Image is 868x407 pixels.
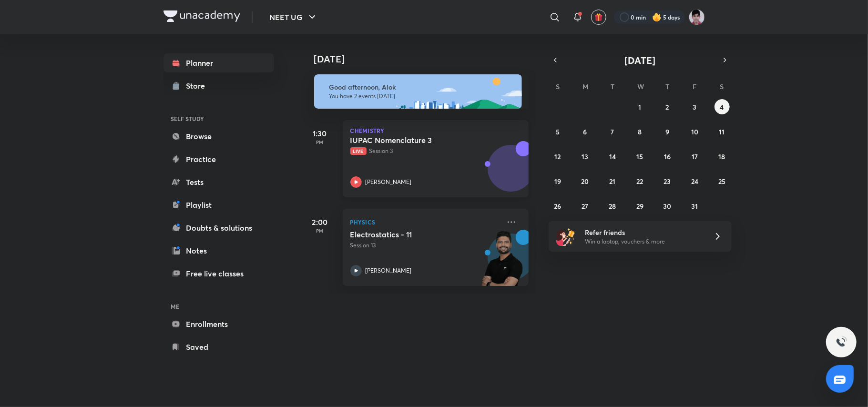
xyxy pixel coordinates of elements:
abbr: October 20, 2025 [582,177,589,186]
button: October 30, 2025 [660,198,675,214]
abbr: October 15, 2025 [636,152,643,161]
button: October 3, 2025 [687,99,702,114]
img: Company Logo [163,10,240,22]
h6: SELF STUDY [163,111,274,127]
h4: [DATE] [314,53,538,65]
a: Doubts & solutions [163,218,274,237]
abbr: October 7, 2025 [611,127,614,136]
a: Tests [163,173,274,192]
p: [PERSON_NAME] [366,266,412,275]
h6: Good afternoon, Alok [329,83,513,92]
button: October 13, 2025 [578,149,593,164]
p: Chemistry [350,128,521,133]
abbr: October 10, 2025 [691,127,698,136]
button: October 11, 2025 [715,124,730,139]
abbr: October 25, 2025 [718,177,725,186]
img: afternoon [314,74,522,109]
img: unacademy [476,230,529,295]
abbr: Sunday [556,82,560,91]
button: October 24, 2025 [687,173,702,189]
abbr: October 1, 2025 [638,102,641,112]
abbr: October 21, 2025 [610,177,616,186]
abbr: October 31, 2025 [691,202,698,211]
button: avatar [591,10,606,25]
abbr: Saturday [720,82,724,91]
abbr: October 17, 2025 [692,152,698,161]
abbr: October 28, 2025 [609,202,616,211]
p: Win a laptop, vouchers & more [585,237,702,246]
abbr: October 19, 2025 [554,177,561,186]
img: Avatar [488,150,534,196]
button: [DATE] [562,53,718,67]
abbr: October 18, 2025 [719,152,725,161]
img: streak [652,12,662,22]
button: October 18, 2025 [715,149,730,164]
abbr: October 29, 2025 [636,202,643,211]
img: ttu [836,336,847,348]
abbr: Wednesday [637,82,644,91]
abbr: October 27, 2025 [582,202,589,211]
abbr: October 8, 2025 [638,127,642,136]
button: October 25, 2025 [715,173,730,189]
button: October 17, 2025 [687,149,702,164]
button: October 26, 2025 [550,198,565,214]
a: Notes [163,241,274,260]
abbr: October 23, 2025 [664,177,671,186]
abbr: October 14, 2025 [609,152,616,161]
abbr: October 3, 2025 [693,102,696,112]
p: [PERSON_NAME] [366,178,412,186]
p: Physics [350,216,500,228]
abbr: October 13, 2025 [582,152,589,161]
button: October 31, 2025 [687,198,702,214]
p: Session 3 [350,147,500,155]
abbr: Monday [583,82,589,91]
abbr: Friday [693,82,696,91]
a: Free live classes [163,264,274,283]
button: October 27, 2025 [578,198,593,214]
button: October 19, 2025 [550,173,565,189]
button: October 20, 2025 [578,173,593,189]
a: Saved [163,337,274,356]
abbr: October 11, 2025 [719,127,725,136]
button: October 12, 2025 [550,149,565,164]
h5: IUPAC Nomenclature 3 [350,135,469,145]
h6: ME [163,298,274,315]
abbr: October 26, 2025 [554,202,562,211]
abbr: October 24, 2025 [691,177,698,186]
abbr: October 30, 2025 [663,202,671,211]
div: Store [186,80,211,92]
a: Planner [163,53,274,72]
abbr: October 2, 2025 [665,102,669,112]
p: PM [301,139,339,145]
button: October 9, 2025 [660,124,675,139]
button: October 5, 2025 [550,124,565,139]
p: Session 13 [350,241,500,250]
button: October 10, 2025 [687,124,702,139]
a: Company Logo [163,10,240,24]
button: October 4, 2025 [715,99,730,114]
a: Enrollments [163,315,274,334]
button: October 14, 2025 [605,149,620,164]
span: [DATE] [624,54,655,67]
a: Browse [163,127,274,146]
abbr: October 22, 2025 [636,177,643,186]
h5: 2:00 [301,216,339,228]
button: October 6, 2025 [578,124,593,139]
button: October 1, 2025 [632,99,647,114]
abbr: October 6, 2025 [583,127,587,136]
p: PM [301,228,339,234]
button: October 23, 2025 [660,173,675,189]
button: October 29, 2025 [632,198,647,214]
abbr: October 12, 2025 [555,152,561,161]
img: Alok Mishra [689,9,705,25]
h5: Electrostatics - 11 [350,230,469,239]
h5: 1:30 [301,128,339,139]
img: referral [556,227,575,246]
button: October 15, 2025 [632,149,647,164]
abbr: Tuesday [611,82,614,91]
abbr: October 9, 2025 [665,127,669,136]
button: October 28, 2025 [605,198,620,214]
a: Practice [163,150,274,169]
button: October 2, 2025 [660,99,675,114]
button: October 16, 2025 [660,149,675,164]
